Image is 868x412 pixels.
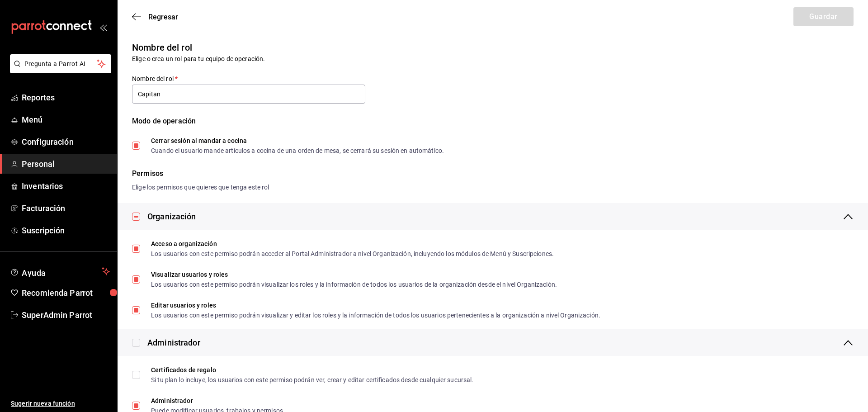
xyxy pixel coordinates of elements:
[10,54,111,73] button: Pregunta a Parrot AI
[132,41,854,54] div: Nombre del rol
[22,91,110,104] span: Reportes
[22,114,110,126] span: Menú
[151,251,554,257] div: Los usuarios con este permiso podrán acceder al Portal Administrador a nivel Organización, incluy...
[22,180,110,192] span: Inventarios
[11,399,110,408] span: Sugerir nueva función
[22,158,110,170] span: Personal
[22,266,98,277] span: Ayuda
[151,271,557,278] div: Visualizar usuarios y roles
[132,168,854,179] div: Permisos
[151,367,474,373] div: Certificados de regalo
[6,66,111,75] a: Pregunta a Parrot AI
[132,55,265,62] span: Elige o crea un rol para tu equipo de operación.
[151,137,444,144] div: Cerrar sesión al mandar a cocina
[22,287,110,299] span: Recomienda Parrot
[132,116,854,137] div: Modo de operación
[147,210,196,223] div: Organización
[99,24,107,31] button: open_drawer_menu
[151,147,444,154] div: Cuando el usuario mande artículos a cocina de una orden de mesa, se cerrará su sesión en automático.
[132,76,365,82] label: Nombre del rol
[151,281,557,288] div: Los usuarios con este permiso podrán visualizar los roles y la información de todos los usuarios ...
[151,312,600,318] div: Los usuarios con este permiso podrán visualizar y editar los roles y la información de todos los ...
[132,183,854,192] div: Elige los permisos que quieres que tenga este rol
[24,59,97,69] span: Pregunta a Parrot AI
[148,13,178,21] span: Regresar
[147,336,200,349] div: Administrador
[151,398,285,404] div: Administrador
[151,241,554,247] div: Acceso a organización
[22,136,110,148] span: Configuración
[132,13,178,21] button: Regresar
[22,309,110,321] span: SuperAdmin Parrot
[22,202,110,214] span: Facturación
[151,377,474,383] div: Si tu plan lo incluye, los usuarios con este permiso podrán ver, crear y editar certificados desd...
[22,224,110,237] span: Suscripción
[151,302,600,308] div: Editar usuarios y roles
